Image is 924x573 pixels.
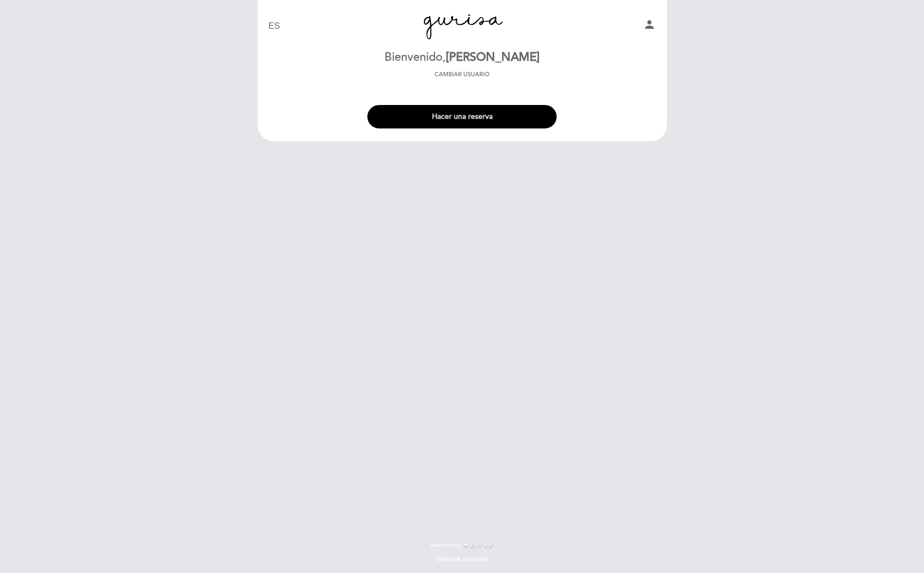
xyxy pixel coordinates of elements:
a: Política de privacidad [436,555,487,562]
button: Cambiar usuario [431,70,493,79]
span: [PERSON_NAME] [446,50,540,64]
a: powered by [431,542,494,549]
button: person [643,18,656,35]
a: Gurisa [GEOGRAPHIC_DATA] [396,12,529,41]
button: Hacer una reserva [367,105,557,128]
span: powered by [431,542,461,549]
i: person [643,18,656,31]
h2: Bienvenido, [384,51,540,64]
img: MEITRE [463,543,494,548]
